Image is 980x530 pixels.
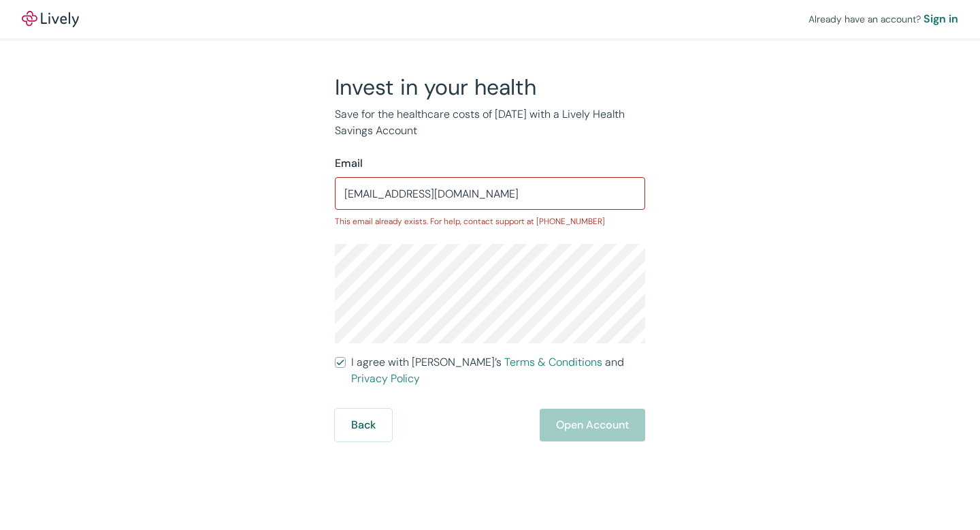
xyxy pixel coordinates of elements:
[22,11,79,27] img: Lively
[335,215,645,228] p: This email already exists. For help, contact support at [PHONE_NUMBER]
[335,155,363,172] label: Email
[335,409,392,441] button: Back
[335,106,645,139] p: Save for the healthcare costs of [DATE] with a Lively Health Savings Account
[335,74,645,101] h2: Invest in your health
[22,11,79,27] a: LivelyLively
[351,354,645,387] span: I agree with [PERSON_NAME]’s and
[808,11,958,27] div: Already have an account?
[504,355,602,369] a: Terms & Conditions
[351,371,420,386] a: Privacy Policy
[924,11,958,27] a: Sign in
